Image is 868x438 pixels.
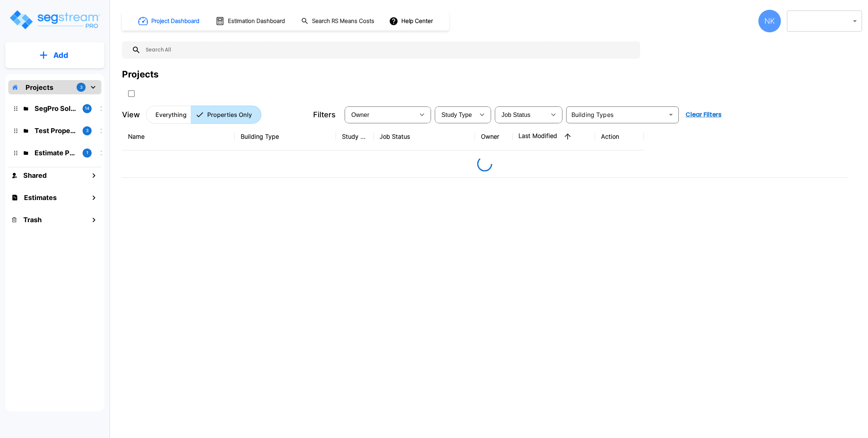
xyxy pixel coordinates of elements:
[313,109,336,120] p: Filters
[502,112,530,118] span: Job Status
[666,109,676,120] button: Open
[35,148,77,158] p: Estimate Property
[351,112,369,118] span: Owner
[151,17,199,26] h1: Project Dashboard
[346,104,414,125] div: Select
[228,17,285,26] h1: Estimation Dashboard
[122,68,158,81] div: Projects
[387,14,436,28] button: Help Center
[35,103,77,114] p: SegPro Solutions CSS
[235,123,336,150] th: Building Type
[35,126,77,136] p: Test Property Folder
[86,127,89,134] p: 3
[26,82,53,92] p: Projects
[85,105,89,112] p: 14
[146,106,191,124] button: Everything
[5,44,104,66] button: Add
[212,13,289,29] button: Estimation Dashboard
[475,123,512,150] th: Owner
[496,104,546,125] div: Select
[568,109,664,120] input: Building Types
[683,107,725,122] button: Clear Filters
[595,123,644,150] th: Action
[53,50,68,61] p: Add
[312,17,374,26] h1: Search RS Means Costs
[336,123,374,150] th: Study Type
[141,41,636,59] input: Search All
[436,104,475,125] div: Select
[24,192,57,203] h1: Estimates
[122,109,140,120] p: View
[146,106,261,124] div: Platform
[80,84,83,91] p: 3
[135,13,203,29] button: Project Dashboard
[9,9,101,30] img: Logo
[758,10,781,32] div: NK
[86,150,88,156] p: 1
[207,110,252,119] p: Properties Only
[155,110,187,119] p: Everything
[512,123,595,150] th: Last Modified
[124,86,139,101] button: SelectAll
[191,106,261,124] button: Properties Only
[442,112,472,118] span: Study Type
[23,170,47,180] h1: Shared
[23,215,42,225] h1: Trash
[122,123,235,150] th: Name
[374,123,475,150] th: Job Status
[298,14,378,29] button: Search RS Means Costs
